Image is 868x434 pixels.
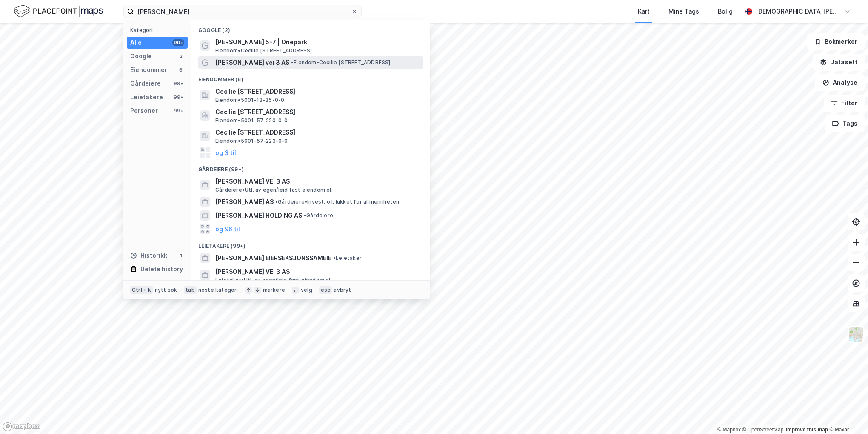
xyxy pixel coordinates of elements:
[130,78,161,89] div: Gårdeiere
[333,255,336,261] span: •
[304,212,333,219] span: Gårdeiere
[215,197,274,207] span: [PERSON_NAME] AS
[130,286,153,294] div: Ctrl + k
[172,39,184,46] div: 99+
[177,252,184,259] div: 1
[215,224,240,234] button: og 96 til
[718,6,733,17] div: Bolig
[215,47,312,54] span: Eiendom • Cecilie [STREET_ADDRESS]
[191,20,430,35] div: Google (2)
[172,80,184,87] div: 99+
[275,198,399,205] span: Gårdeiere • Invest. o.l. lukket for allmennheten
[668,6,699,17] div: Mine Tags
[215,37,420,47] span: [PERSON_NAME] 5-7 | Onepark
[130,92,163,102] div: Leietakere
[291,59,391,66] span: Eiendom • Cecilie [STREET_ADDRESS]
[291,59,294,66] span: •
[130,106,158,116] div: Personer
[130,37,142,48] div: Alle
[717,427,741,433] a: Mapbox
[184,286,197,294] div: tab
[215,147,236,158] button: og 3 til
[130,65,167,75] div: Eiendommer
[215,138,288,144] span: Eiendom • 5001-57-223-0-0
[177,53,184,60] div: 2
[848,326,864,342] img: Z
[215,277,332,284] span: Leietaker • Utl. av egen/leid fast eiendom el.
[215,253,331,263] span: [PERSON_NAME] EIERSEKSJONSSAMEIE
[215,107,420,117] span: Cecilie [STREET_ADDRESS]
[191,236,430,251] div: Leietakere (99+)
[263,287,285,293] div: markere
[742,427,784,433] a: OpenStreetMap
[215,117,288,124] span: Eiendom • 5001-57-220-0-0
[333,255,362,262] span: Leietaker
[140,264,183,274] div: Delete history
[301,287,312,293] div: velg
[215,97,284,103] span: Eiendom • 5001-13-35-0-0
[786,427,828,433] a: Improve this map
[3,422,40,431] a: Mapbox homepage
[155,287,177,293] div: nytt søk
[191,159,430,175] div: Gårdeiere (99+)
[191,69,430,85] div: Eiendommer (6)
[756,6,841,17] div: [DEMOGRAPHIC_DATA][PERSON_NAME]
[172,107,184,114] div: 99+
[130,250,167,261] div: Historikk
[215,176,420,187] span: [PERSON_NAME] VEI 3 AS
[130,27,188,33] div: Kategori
[172,94,184,101] div: 99+
[130,51,152,61] div: Google
[824,95,865,112] button: Filter
[825,115,865,132] button: Tags
[815,74,865,91] button: Analyse
[177,66,184,73] div: 6
[215,267,420,277] span: [PERSON_NAME] VEI 3 AS
[14,4,103,19] img: logo.f888ab2527a4732fd821a326f86c7f29.svg
[319,286,332,294] div: esc
[825,393,868,434] iframe: Chat Widget
[198,287,238,293] div: neste kategori
[215,86,420,97] span: Cecilie [STREET_ADDRESS]
[304,212,306,218] span: •
[334,287,351,293] div: avbryt
[215,57,289,68] span: [PERSON_NAME] vei 3 AS
[215,210,302,221] span: [PERSON_NAME] HOLDING AS
[638,6,650,17] div: Kart
[215,127,420,138] span: Cecilie [STREET_ADDRESS]
[215,187,333,193] span: Gårdeiere • Utl. av egen/leid fast eiendom el.
[807,33,865,50] button: Bokmerker
[813,54,865,71] button: Datasett
[275,198,278,205] span: •
[134,5,351,18] input: Søk på adresse, matrikkel, gårdeiere, leietakere eller personer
